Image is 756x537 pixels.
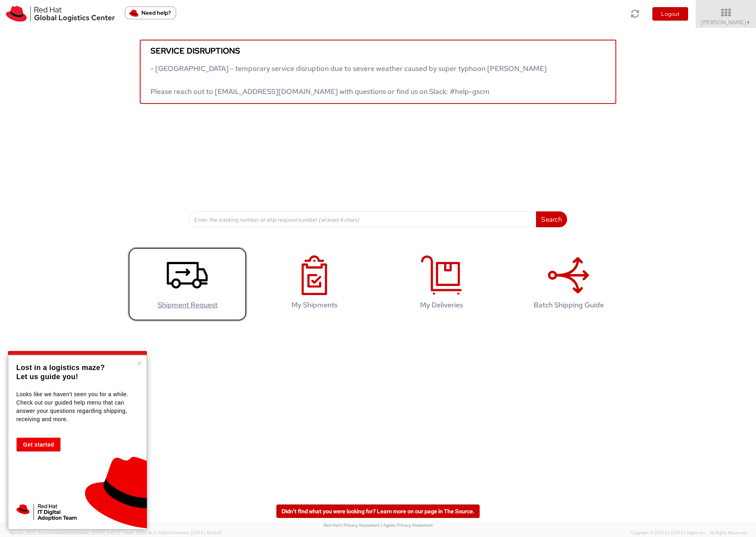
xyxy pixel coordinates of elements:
[189,211,536,227] input: Enter the tracking number or ship request number (at least 4 chars)
[701,19,751,26] span: [PERSON_NAME]
[16,373,78,381] strong: Let us guide you!
[150,46,606,55] h5: Service disruptions
[6,6,115,22] img: rh-logistics-00dfa346123c4ec078e1.svg
[16,437,61,452] button: Get started
[255,247,374,321] a: My Shipments
[536,211,567,227] button: Search
[10,530,121,535] span: Server: 2025.20.0-5efa686e39f
[122,530,222,535] span: Client: 2025.18.0-fd567a5
[125,6,176,19] button: Need help?
[128,247,247,321] a: Shipment Request
[630,530,746,536] span: Copyright © [DATE]-[DATE] Agistix Inc., All Rights Reserved
[136,301,239,309] h4: Shipment Request
[517,301,620,309] h4: Batch Shipping Guide
[76,530,121,535] span: master, [DATE] 11:47:12
[140,40,616,104] a: Service disruptions - [GEOGRAPHIC_DATA] - temporary service disruption due to severe weather caus...
[652,7,688,21] button: Logout
[263,301,366,309] h4: My Shipments
[16,390,137,424] p: Looks like we haven't seen you for a while. Check out our guided help menu that can answer your q...
[381,522,433,528] a: | Agistix Privacy Statement
[390,301,493,309] h4: My Deliveries
[137,359,142,367] button: Close
[276,504,480,518] a: Didn't find what you were looking for? Learn more on our page in The Source.
[175,530,222,535] span: master, [DATE] 10:01:07
[16,364,105,372] strong: Lost in a logistics maze?
[324,522,380,528] a: Red Hat's Privacy Statement
[746,19,751,26] span: ▼
[150,64,547,96] span: - [GEOGRAPHIC_DATA] - temporary service disruption due to severe weather caused by super typhoon ...
[382,247,501,321] a: My Deliveries
[509,247,628,321] a: Batch Shipping Guide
